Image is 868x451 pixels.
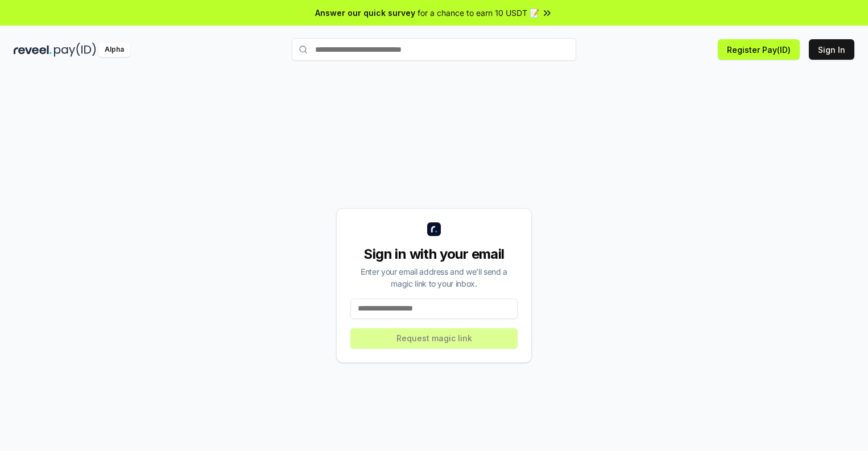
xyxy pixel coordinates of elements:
img: logo_small [427,222,441,236]
div: Alpha [98,43,130,57]
img: reveel_dark [14,43,52,57]
img: pay_id [54,43,96,57]
span: for a chance to earn 10 USDT 📝 [418,7,539,19]
button: Register Pay(ID) [718,39,800,60]
span: Answer our quick survey [315,7,415,19]
div: Sign in with your email [350,245,518,263]
button: Sign In [809,39,854,60]
div: Enter your email address and we’ll send a magic link to your inbox. [350,266,518,289]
